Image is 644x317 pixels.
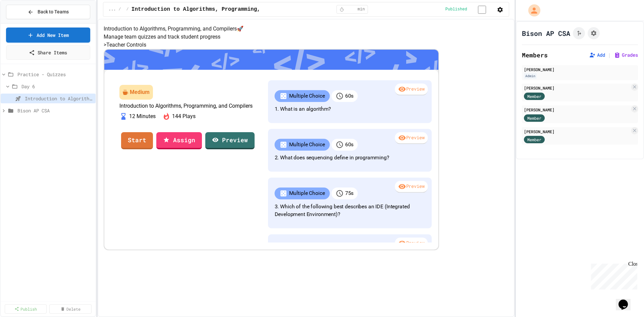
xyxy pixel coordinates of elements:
[445,7,467,12] span: Published
[289,92,325,100] p: Multiple Choice
[470,6,494,14] input: publish toggle
[118,7,121,12] span: /
[524,128,630,135] div: [PERSON_NAME]
[358,7,365,12] span: min
[274,203,425,218] p: 3. Which of the following best describes an IDE (Integrated Development Environment)?
[17,107,93,114] span: Bison AP CSA
[345,92,354,100] p: 60 s
[614,52,638,58] button: Grades
[130,88,150,96] div: Medium
[172,112,196,120] p: 144 Plays
[6,45,90,60] a: Share Items
[205,132,255,149] a: Preview
[527,115,541,121] span: Member
[395,237,428,250] div: Preview
[121,132,153,149] a: Start
[395,132,428,144] div: Preview
[104,25,508,33] h4: Introduction to Algorithms, Programming, and Compilers 🚀
[289,141,325,149] p: Multiple Choice
[522,29,570,38] h1: Bison AP CSA
[3,3,46,43] div: Chat with us now!Close
[524,107,630,113] div: [PERSON_NAME]
[126,7,129,12] span: /
[589,52,605,58] button: Add
[5,304,47,314] a: Publish
[445,5,494,13] div: Content is published and visible to students
[104,33,508,41] p: Manage team quizzes and track student progress
[522,50,548,60] h2: Members
[38,8,69,15] span: Back to Teams
[588,261,637,289] iframe: chat widget
[274,154,425,162] p: 2. What does sequencing define in programming?
[131,5,305,13] span: Introduction to Algorithms, Programming, and Compilers
[616,290,637,310] iframe: chat widget
[395,84,428,96] div: Preview
[524,66,636,72] div: [PERSON_NAME]
[129,112,156,120] p: 12 Minutes
[345,141,354,149] p: 60 s
[573,27,585,39] button: Click to see fork details
[17,71,93,78] span: Practice - Quizzes
[395,181,428,193] div: Preview
[608,51,611,59] span: |
[49,304,91,314] a: Delete
[25,95,93,102] span: Introduction to Algorithms, Programming, and Compilers
[156,132,202,149] a: Assign
[104,41,508,49] h5: > Teacher Controls
[345,190,354,198] p: 75 s
[274,105,425,113] p: 1. What is an algorithm?
[6,28,90,43] a: Add New Item
[524,85,630,91] div: [PERSON_NAME]
[119,103,255,109] p: Introduction to Algorithms, Programming, and Compilers
[6,5,90,19] button: Back to Teams
[521,3,542,18] div: My Account
[524,73,537,79] div: Admin
[588,27,600,39] button: Assignment Settings
[527,93,541,99] span: Member
[21,83,93,90] span: Day 6
[109,7,116,12] span: ...
[527,137,541,143] span: Member
[289,190,325,198] p: Multiple Choice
